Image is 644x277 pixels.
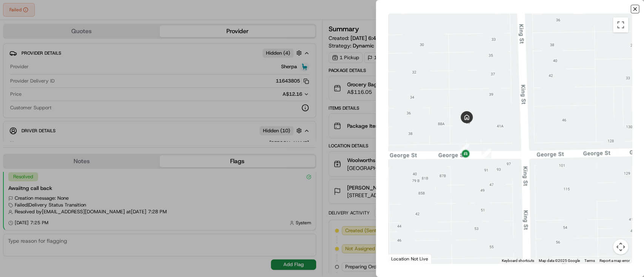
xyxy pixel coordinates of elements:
div: 8 [459,144,469,153]
span: Map data ©2025 Google [539,259,580,263]
button: Keyboard shortcuts [502,258,534,263]
button: Map camera controls [613,239,628,254]
div: 7 [481,148,491,158]
img: Google [390,254,415,263]
a: Open this area in Google Maps (opens a new window) [390,254,415,263]
div: Location Not Live [388,254,432,263]
a: Report a map error [599,259,630,263]
button: Toggle fullscreen view [613,17,628,32]
a: Terms (opens in new tab) [584,259,595,263]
